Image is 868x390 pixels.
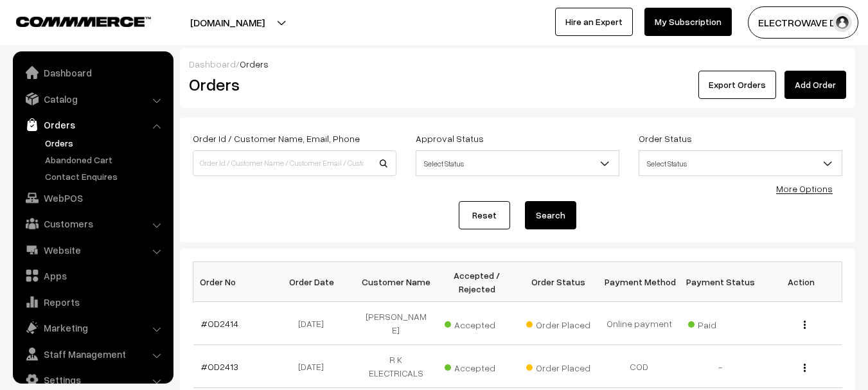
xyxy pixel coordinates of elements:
[748,6,858,39] button: ELECTROWAVE DE…
[804,321,806,329] img: Menu
[518,262,599,302] th: Order Status
[16,87,169,111] a: Catalog
[201,361,238,372] a: #OD2413
[16,17,151,26] img: COMMMERCE
[688,315,752,332] span: Paid
[776,183,833,194] a: More Options
[16,238,169,261] a: Website
[599,302,680,345] td: Online payment
[16,316,169,339] a: Marketing
[16,290,169,314] a: Reports
[240,58,269,69] span: Orders
[16,212,169,235] a: Customers
[42,153,169,166] a: Abandoned Cart
[201,318,238,329] a: #OD2414
[16,113,169,136] a: Orders
[599,262,680,302] th: Payment Method
[193,262,274,302] th: Order No
[436,262,517,302] th: Accepted / Rejected
[525,201,576,229] button: Search
[445,358,509,375] span: Accepted
[189,58,236,69] a: Dashboard
[644,8,732,36] a: My Subscription
[16,264,169,287] a: Apps
[639,152,842,175] span: Select Status
[274,345,355,388] td: [DATE]
[639,150,842,176] span: Select Status
[355,302,436,345] td: [PERSON_NAME]
[16,13,128,28] a: COMMMERCE
[445,315,509,332] span: Accepted
[599,345,680,388] td: COD
[16,186,169,209] a: WebPOS
[680,262,761,302] th: Payment Status
[680,345,761,388] td: -
[416,152,619,175] span: Select Status
[526,315,590,332] span: Order Placed
[355,345,436,388] td: R K ELECTRICALS
[698,71,776,99] button: Export Orders
[274,262,355,302] th: Order Date
[833,13,852,32] img: user
[416,132,484,145] label: Approval Status
[555,8,633,36] a: Hire an Expert
[16,61,169,84] a: Dashboard
[274,302,355,345] td: [DATE]
[355,262,436,302] th: Customer Name
[16,342,169,366] a: Staff Management
[193,150,396,176] input: Order Id / Customer Name / Customer Email / Customer Phone
[193,132,360,145] label: Order Id / Customer Name, Email, Phone
[804,364,806,372] img: Menu
[761,262,842,302] th: Action
[526,358,590,375] span: Order Placed
[189,57,846,71] div: /
[189,75,395,94] h2: Orders
[145,6,310,39] button: [DOMAIN_NAME]
[42,170,169,183] a: Contact Enquires
[416,150,619,176] span: Select Status
[639,132,692,145] label: Order Status
[784,71,846,99] a: Add Order
[42,136,169,150] a: Orders
[459,201,510,229] a: Reset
